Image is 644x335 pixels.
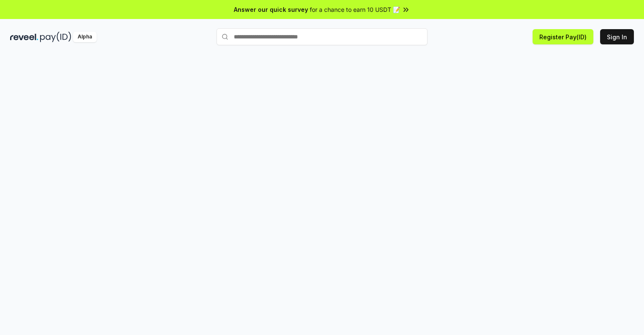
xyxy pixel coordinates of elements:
[600,29,634,44] button: Sign In
[533,29,593,44] button: Register Pay(ID)
[10,32,38,42] img: reveel_dark
[40,32,71,42] img: pay_id
[73,32,97,42] div: Alpha
[234,5,308,14] span: Answer our quick survey
[310,5,400,14] span: for a chance to earn 10 USDT 📝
